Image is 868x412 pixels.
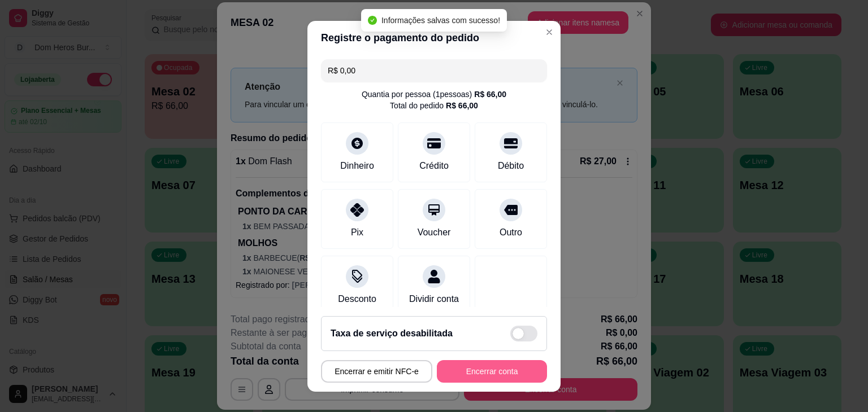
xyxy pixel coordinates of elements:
[409,292,459,306] div: Dividir conta
[307,21,561,55] header: Registre o pagamento do pedido
[381,16,500,25] span: Informações salvas com sucesso!
[390,100,478,111] div: Total do pedido
[340,159,374,173] div: Dinheiro
[419,159,449,173] div: Crédito
[351,226,363,239] div: Pix
[328,59,540,82] input: Ex.: hambúrguer de cordeiro
[540,23,558,41] button: Close
[362,89,506,100] div: Quantia por pessoa ( 1 pessoas)
[368,16,377,25] span: check-circle
[446,100,478,111] div: R$ 66,00
[498,159,524,173] div: Débito
[418,226,451,239] div: Voucher
[437,360,547,383] button: Encerrar conta
[321,360,432,383] button: Encerrar e emitir NFC-e
[331,327,453,340] h2: Taxa de serviço desabilitada
[474,89,506,100] div: R$ 66,00
[338,292,376,306] div: Desconto
[500,226,522,239] div: Outro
